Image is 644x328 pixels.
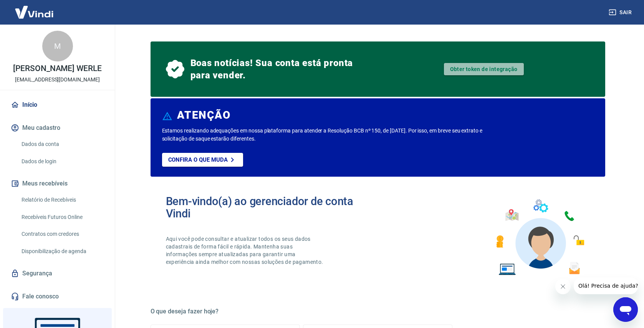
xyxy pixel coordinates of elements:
[15,76,100,84] p: [EMAIL_ADDRESS][DOMAIN_NAME]
[9,0,59,24] img: Vindi
[9,175,106,192] button: Meus recebíveis
[18,154,106,169] a: Dados de login
[18,209,106,225] a: Recebíveis Futuros Online
[162,127,507,143] p: Estamos realizando adequações em nossa plataforma para atender a Resolução BCB nº 150, de [DATE]....
[162,153,243,167] a: Confira o que muda
[9,96,106,113] a: Início
[166,235,325,266] p: Aqui você pode consultar e atualizar todos os seus dados cadastrais de forma fácil e rápida. Mant...
[9,288,106,305] a: Fale conosco
[574,277,638,294] iframe: Mensagem da empresa
[151,308,605,315] h5: O que deseja fazer hoje?
[18,244,106,259] a: Disponibilização de agenda
[42,31,73,61] div: M
[18,136,106,152] a: Dados da conta
[166,195,378,220] h2: Bem-vindo(a) ao gerenciador de conta Vindi
[5,5,65,12] span: Olá! Precisa de ajuda?
[9,265,106,282] a: Segurança
[190,57,356,81] span: Boas notícias! Sua conta está pronta para vender.
[489,195,590,280] img: Imagem de um avatar masculino com diversos icones exemplificando as funcionalidades do gerenciado...
[13,65,102,73] p: [PERSON_NAME] WERLE
[177,111,230,119] h6: ATENÇÃO
[168,156,228,163] p: Confira o que muda
[607,5,635,20] button: Sair
[9,119,106,136] button: Meu cadastro
[613,297,638,322] iframe: Botão para abrir a janela de mensagens
[555,279,571,294] iframe: Fechar mensagem
[18,226,106,242] a: Contratos com credores
[444,63,524,75] a: Obter token de integração
[18,192,106,208] a: Relatório de Recebíveis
